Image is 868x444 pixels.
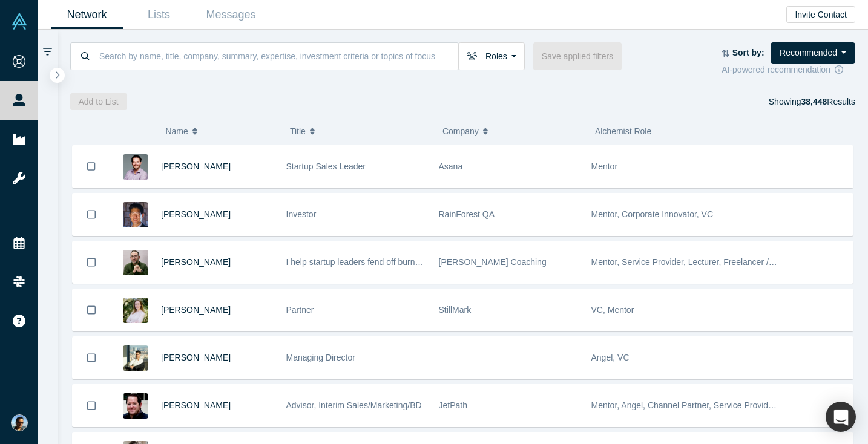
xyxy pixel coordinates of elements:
a: [PERSON_NAME] [161,257,231,267]
a: [PERSON_NAME] [161,353,231,362]
div: AI-powered recommendation [722,64,855,76]
button: Roles [458,42,525,70]
a: Network [51,1,123,29]
span: [PERSON_NAME] Coaching [439,257,547,267]
a: Lists [123,1,195,29]
span: VC, Mentor [591,305,634,315]
span: Mentor, Service Provider, Lecturer, Freelancer / Consultant [591,257,812,267]
img: Alchemist Vault Logo [11,13,28,30]
button: Bookmark [73,145,110,188]
a: [PERSON_NAME] [161,209,231,219]
input: Search by name, title, company, summary, expertise, investment criteria or topics of focus [98,42,458,70]
a: Messages [195,1,267,29]
button: Invite Contact [786,6,855,23]
div: Showing [769,93,855,110]
span: Startup Sales Leader [286,162,366,171]
img: Bryan Kester's Profile Image [123,393,148,419]
span: Advisor, Interim Sales/Marketing/BD [286,400,422,410]
button: Bookmark [73,194,110,235]
span: I help startup leaders fend off burnout, build deep trust with their teams, and leave their uniqu... [286,257,742,267]
span: StillMark [439,305,472,315]
button: Bookmark [73,337,110,379]
span: Results [801,97,855,106]
span: Angel, VC [591,353,630,362]
a: [PERSON_NAME] [161,305,231,315]
button: Company [442,119,582,144]
a: [PERSON_NAME] [161,400,231,410]
span: Title [290,119,306,144]
a: [PERSON_NAME] [161,162,231,171]
img: Jayant Shekhar's Account [11,414,28,431]
span: Mentor [591,162,618,171]
button: Name [165,119,277,144]
button: Bookmark [73,385,110,426]
span: Mentor, Corporate Innovator, VC [591,209,714,219]
strong: Sort by: [732,48,764,57]
button: Save applied filters [533,42,622,70]
span: Managing Director [286,353,355,362]
img: Christopher Muenchhoff's Profile Image [123,345,148,371]
span: Name [165,119,188,144]
span: JetPath [439,400,467,410]
img: John Messina's Profile Image [123,154,148,180]
button: Bookmark [73,241,110,283]
span: Company [442,119,479,144]
span: Investor [286,209,317,219]
img: Chris Yin's Profile Image [123,202,148,227]
strong: 38,448 [801,97,827,106]
button: Recommended [771,42,855,64]
span: RainForest QA [439,209,495,219]
span: Partner [286,305,314,315]
span: Alchemist Role [595,126,651,136]
button: Bookmark [73,289,110,331]
button: Title [290,119,430,144]
img: Kenneth Berger's Profile Image [123,250,148,275]
img: Alyse Killeen's Profile Image [123,298,148,323]
span: Asana [439,162,463,171]
button: Add to List [70,93,127,110]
